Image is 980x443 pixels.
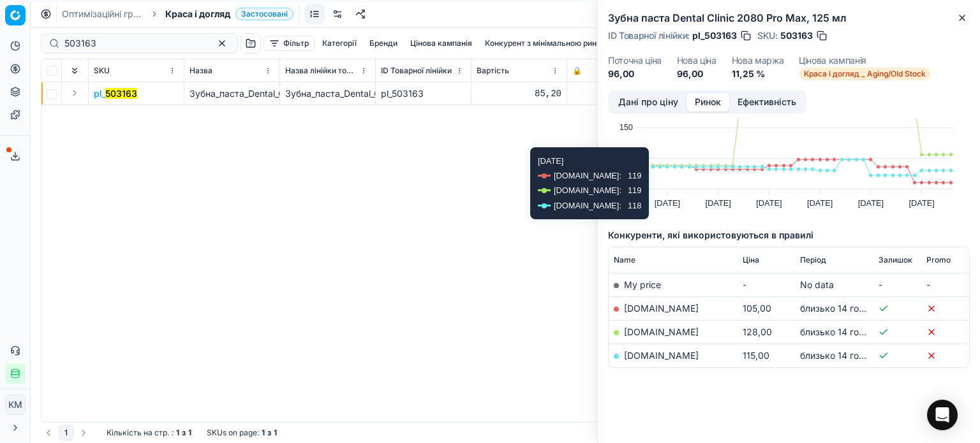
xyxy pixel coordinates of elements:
[624,279,661,290] span: My price
[480,36,650,51] button: Конкурент з мінімальною ринковою ціною
[614,255,635,265] span: Name
[655,198,680,208] text: [DATE]
[165,8,230,20] span: Краса і догляд
[732,56,784,65] dt: Нова маржа
[795,273,873,296] td: No data
[620,122,633,132] text: 150
[692,29,737,42] span: pl_503163
[405,36,477,51] button: Цінова кампанія
[927,400,958,430] div: Open Intercom Messenger
[94,66,110,76] span: SKU
[381,87,466,100] div: pl_503163
[264,36,315,51] button: Фільтр
[364,36,403,51] button: Бренди
[807,198,833,208] text: [DATE]
[41,425,56,440] button: Go to previous page
[165,8,293,20] span: Краса і доглядЗастосовані
[800,255,826,265] span: Період
[926,255,951,265] span: Promo
[743,255,759,265] span: Ціна
[780,29,813,42] span: 503163
[5,395,26,415] button: КM
[800,303,899,314] span: близько 14 годин тому
[94,87,137,100] span: pl_
[608,10,970,25] h2: Зубна паста Dental Clinic 2080 Pro Max, 125 мл
[620,153,633,163] text: 125
[799,56,931,65] dt: Цінова кампанія
[189,66,212,76] span: Назва
[738,273,795,296] td: -
[285,66,357,76] span: Назва лінійки товарів
[624,326,699,337] a: [DOMAIN_NAME]
[921,273,969,296] td: -
[909,198,935,208] text: [DATE]
[59,425,73,440] button: 1
[687,93,729,112] button: Ринок
[800,326,899,337] span: близько 14 годин тому
[107,428,169,438] span: Кількість на стр.
[477,66,509,76] span: Вартість
[176,428,179,438] strong: 1
[608,229,970,242] h5: Конкуренти, які використовуються в правилі
[873,273,921,296] td: -
[743,303,771,314] span: 105,00
[6,395,25,414] span: КM
[477,87,561,100] div: 85,20
[743,350,769,361] span: 115,00
[62,8,144,20] a: Оптимізаційні групи
[188,428,191,438] strong: 1
[572,66,582,76] span: 🔒
[800,350,899,361] span: близько 14 годин тому
[76,425,91,440] button: Go to next page
[608,68,662,80] dd: 96,00
[62,8,293,20] nav: breadcrumb
[41,425,91,440] nav: pagination
[107,428,191,438] div: :
[879,255,912,265] span: Залишок
[285,87,370,100] div: Зубна_паста_Dental_Clinic_2080_Pro_Max,_125_мл
[262,428,265,438] strong: 1
[94,87,137,100] button: pl_503163
[620,184,633,193] text: 100
[858,198,884,208] text: [DATE]
[182,428,186,438] strong: з
[706,198,731,208] text: [DATE]
[677,56,716,65] dt: Нова ціна
[67,85,82,101] button: Expand
[67,63,82,78] button: Expand all
[267,428,271,438] strong: з
[64,37,204,50] input: Пошук по SKU або назві
[624,350,699,361] a: [DOMAIN_NAME]
[624,303,699,314] a: [DOMAIN_NAME]
[610,93,687,112] button: Дані про ціну
[743,326,772,337] span: 128,00
[105,88,137,99] mark: 503163
[207,428,259,438] span: SKUs on page :
[381,66,452,76] span: ID Товарної лінійки
[732,68,784,80] dd: 11,25 %
[756,198,782,208] text: [DATE]
[608,56,662,65] dt: Поточна ціна
[274,428,277,438] strong: 1
[317,36,362,51] button: Категорії
[757,31,778,40] span: SKU :
[729,93,805,112] button: Ефективність
[799,68,931,80] span: Краса і догляд _ Aging/Old Stock
[235,8,293,20] span: Застосовані
[677,68,716,80] dd: 96,00
[608,31,690,40] span: ID Товарної лінійки :
[189,88,403,99] span: Зубна_паста_Dental_Clinic_2080_Pro_Max,_125_мл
